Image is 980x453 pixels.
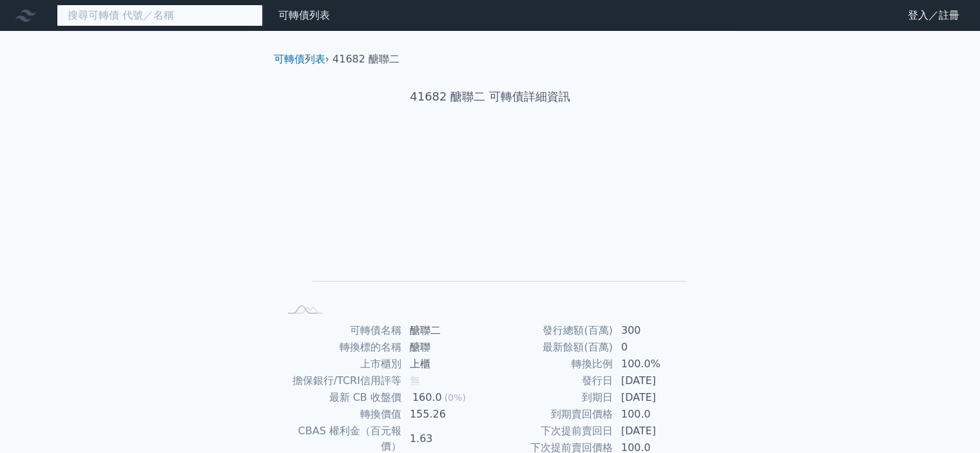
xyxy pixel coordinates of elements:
td: 最新 CB 收盤價 [279,389,402,406]
td: 擔保銀行/TCRI信用評等 [279,372,402,389]
td: 300 [613,322,702,339]
td: 上櫃 [402,356,490,372]
td: [DATE] [613,389,702,406]
td: 發行總額(百萬) [490,322,613,339]
a: 登入／註冊 [898,5,970,26]
td: 轉換比例 [490,356,613,372]
td: 轉換標的名稱 [279,339,402,356]
td: 最新餘額(百萬) [490,339,613,356]
td: 轉換價值 [279,406,402,423]
div: 160.0 [410,390,445,405]
li: › [274,52,329,67]
a: 可轉債列表 [278,9,330,21]
td: 上市櫃別 [279,356,402,372]
td: 發行日 [490,372,613,389]
li: 41682 醣聯二 [332,52,399,67]
td: 到期日 [490,389,613,406]
td: 0 [613,339,702,356]
span: (0%) [445,392,466,403]
td: 醣聯二 [402,322,490,339]
td: 可轉債名稱 [279,322,402,339]
h1: 41682 醣聯二 可轉債詳細資訊 [264,88,717,106]
td: 100.0% [613,356,702,372]
td: 到期賣回價格 [490,406,613,423]
td: 醣聯 [402,339,490,356]
td: [DATE] [613,423,702,439]
input: 搜尋可轉債 代號／名稱 [57,5,263,26]
td: 100.0 [613,406,702,423]
span: 無 [410,374,420,387]
td: 下次提前賣回日 [490,423,613,439]
td: [DATE] [613,372,702,389]
a: 可轉債列表 [274,53,325,65]
g: Chart [300,146,687,300]
td: 155.26 [402,406,490,423]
